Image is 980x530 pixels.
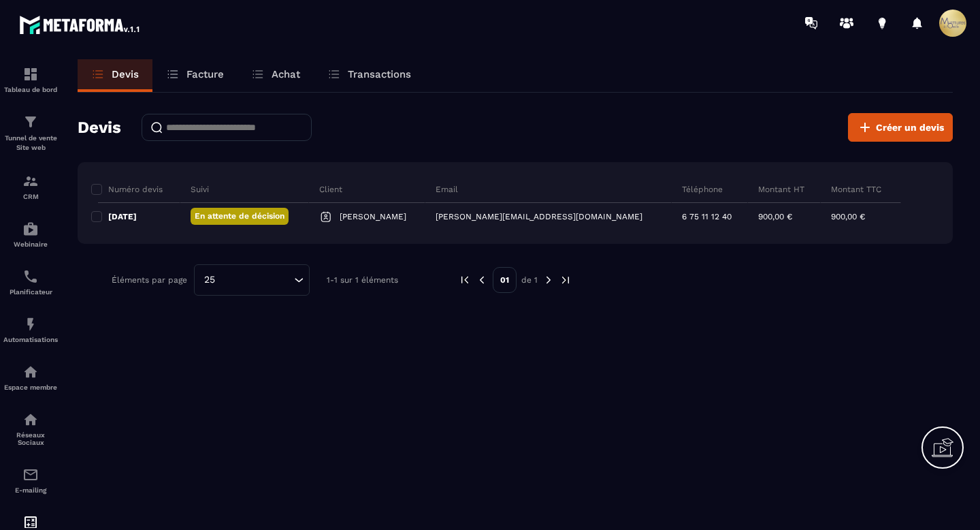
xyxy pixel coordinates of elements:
p: Webinaire [3,240,58,248]
a: formationformationTunnel de vente Site web [3,104,58,163]
span: 25 [199,272,220,287]
a: Facture [152,59,238,92]
img: prev [459,274,471,286]
a: schedulerschedulerPlanificateur [3,258,58,306]
p: Numéro devis [108,184,163,195]
p: Planificateur [3,288,58,296]
p: Client [319,184,342,195]
p: Tableau de bord [3,86,58,93]
img: next [542,274,555,286]
a: social-networksocial-networkRéseaux Sociaux [3,401,58,456]
img: automations [22,316,39,332]
div: Search for option [194,264,310,296]
p: CRM [3,193,58,200]
img: social-network [22,411,39,428]
p: 01 [493,267,517,293]
img: formation [22,66,39,82]
p: Email [436,184,458,195]
p: [DATE] [108,211,137,222]
p: Automatisations [3,336,58,343]
p: Réseaux Sociaux [3,431,58,446]
p: E-mailing [3,486,58,494]
button: Créer un devis [848,113,953,142]
a: automationsautomationsEspace membre [3,354,58,401]
a: automationsautomationsWebinaire [3,211,58,258]
img: prev [476,274,488,286]
a: automationsautomationsAutomatisations [3,306,58,354]
a: Devis [78,59,152,92]
p: 1-1 sur 1 éléments [327,275,398,285]
img: formation [22,173,39,189]
a: emailemailE-mailing [3,456,58,504]
p: Éléments par page [112,275,187,285]
img: next [559,274,572,286]
a: formationformationTableau de bord [3,56,58,104]
p: Montant TTC [831,184,881,195]
img: email [22,467,39,483]
p: Achat [272,68,300,80]
span: Créer un devis [876,121,944,134]
p: Suivi [191,184,209,195]
img: automations [22,221,39,237]
p: Transactions [348,68,411,80]
img: formation [22,114,39,130]
p: Tunnel de vente Site web [3,134,58,153]
p: En attente de décision [195,211,284,222]
h2: Devis [78,114,121,141]
p: Téléphone [682,184,723,195]
p: Devis [112,68,139,80]
a: [PERSON_NAME] [319,210,406,223]
p: de 1 [521,275,538,285]
a: formationformationCRM [3,163,58,211]
input: Search for option [220,272,291,287]
p: Montant HT [758,184,804,195]
p: Facture [186,68,224,80]
img: automations [22,364,39,380]
img: scheduler [22,268,39,285]
p: Espace membre [3,384,58,391]
img: logo [19,12,142,37]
